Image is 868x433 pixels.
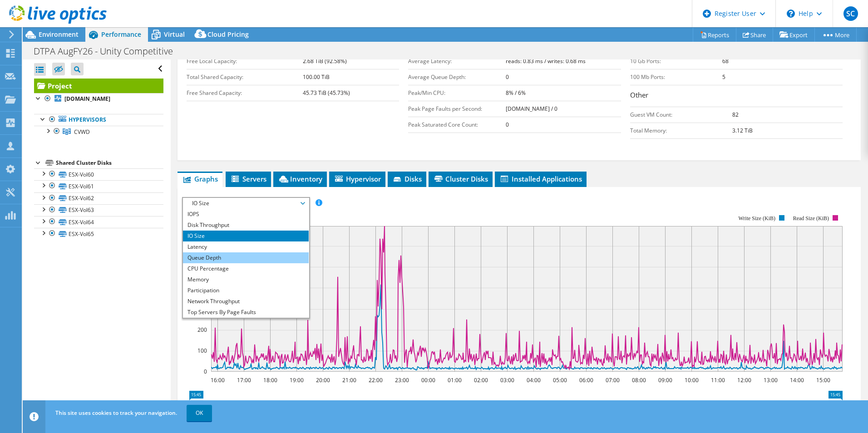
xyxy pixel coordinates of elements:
text: 00:00 [421,376,435,384]
text: 20:00 [316,376,330,384]
span: This site uses cookies to track your navigation. [55,409,177,417]
svg: \n [787,10,795,18]
li: CPU Percentage [183,263,309,274]
li: Disk Throughput [183,220,309,231]
b: 45.73 TiB (45.73%) [303,89,350,97]
span: CVWD [74,128,90,136]
td: Average Latency: [408,53,506,69]
text: 13:00 [763,376,777,384]
li: Participation [183,285,309,296]
td: Peak Saturated Core Count: [408,117,506,133]
text: 07:00 [605,376,619,384]
a: Export [773,28,815,42]
b: 3.12 TiB [732,127,753,134]
div: Shared Cluster Disks [56,157,163,168]
b: 8% / 6% [506,89,526,97]
text: 11:00 [710,376,725,384]
td: Peak/Min CPU: [408,85,506,101]
text: 02:00 [473,376,488,384]
span: Disks [392,174,422,183]
td: Average Queue Depth: [408,69,506,85]
td: Total Shared Capacity: [187,69,303,85]
text: 06:00 [579,376,593,384]
text: 100 [197,347,207,354]
b: reads: 0.83 ms / writes: 0.68 ms [506,57,586,65]
li: Latency [183,241,309,252]
text: 21:00 [342,376,356,384]
span: SC [843,6,858,21]
b: [DOMAIN_NAME] [64,95,110,103]
span: Servers [230,174,266,183]
li: Memory [183,274,309,285]
td: 10 Gb Ports: [630,53,723,69]
a: [DOMAIN_NAME] [34,93,163,105]
text: 05:00 [552,376,567,384]
text: 08:00 [631,376,646,384]
text: Read Size (KiB) [793,215,829,221]
td: Guest VM Count: [630,107,733,123]
text: 22:00 [368,376,382,384]
text: 200 [197,326,207,334]
a: ESX-Vol60 [34,168,163,180]
span: Hypervisor [334,174,381,183]
text: 23:00 [395,376,409,384]
text: 16:00 [210,376,224,384]
h1: DTPA AugFY26 - Unity Competitive [30,46,187,56]
span: Cloud Pricing [207,30,249,39]
span: Installed Applications [499,174,582,183]
td: Free Shared Capacity: [187,85,303,101]
b: 5 [722,73,725,81]
a: ESX-Vol64 [34,216,163,228]
span: Cluster Disks [433,174,488,183]
text: 14:00 [789,376,804,384]
text: 09:00 [658,376,672,384]
a: Reports [693,28,736,42]
text: 03:00 [500,376,514,384]
a: ESX-Vol62 [34,192,163,204]
a: CVWD [34,126,163,138]
h3: Other [630,90,843,102]
a: Hypervisors [34,114,163,126]
a: OK [187,405,212,421]
text: 01:00 [447,376,461,384]
li: IOPS [183,209,309,220]
td: Peak Page Faults per Second: [408,101,506,117]
text: 12:00 [737,376,751,384]
b: 0 [506,121,509,128]
text: 15:00 [816,376,830,384]
text: 04:00 [526,376,540,384]
text: 10:00 [684,376,698,384]
b: [DOMAIN_NAME] / 0 [506,105,557,113]
a: ESX-Vol61 [34,180,163,192]
td: Free Local Capacity: [187,53,303,69]
td: Total Memory: [630,123,733,138]
text: 0 [204,368,207,375]
li: Top Servers By Page Faults [183,307,309,318]
b: 68 [722,57,729,65]
td: 100 Mb Ports: [630,69,723,85]
span: Environment [39,30,79,39]
a: Share [736,28,773,42]
span: Performance [101,30,141,39]
span: Inventory [278,174,322,183]
span: Virtual [164,30,185,39]
li: Queue Depth [183,252,309,263]
li: Network Throughput [183,296,309,307]
a: More [814,28,857,42]
span: Graphs [182,174,218,183]
b: 100.00 TiB [303,73,330,81]
b: 0 [506,73,509,81]
a: ESX-Vol63 [34,204,163,216]
a: ESX-Vol65 [34,228,163,240]
b: 2.68 TiB (92.58%) [303,57,347,65]
text: 18:00 [263,376,277,384]
text: 19:00 [289,376,303,384]
a: Project [34,79,163,93]
text: Write Size (KiB) [738,215,775,221]
text: 17:00 [237,376,251,384]
b: 82 [732,111,739,118]
span: IO Size [187,198,304,209]
li: IO Size [183,231,309,241]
